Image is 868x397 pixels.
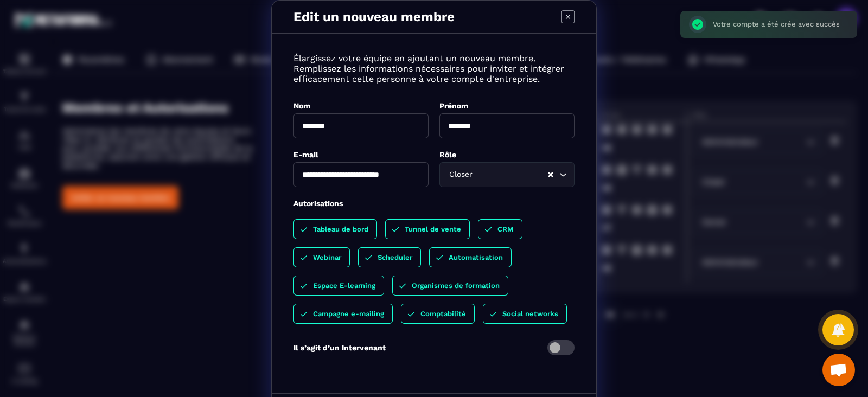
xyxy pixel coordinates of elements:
[412,281,500,290] p: Organismes de formation
[313,281,375,290] p: Espace E-learning
[439,101,468,110] label: Prénom
[293,53,575,84] p: Élargissez votre équipe en ajoutant un nouveau membre. Remplissez les informations nécessaires po...
[548,171,553,179] button: Clear Selected
[502,310,558,318] p: Social networks
[497,225,514,233] p: CRM
[313,225,368,233] p: Tableau de bord
[313,310,384,318] p: Campagne e-mailing
[475,169,547,181] input: Search for option
[822,354,855,386] a: Ouvrir le chat
[420,310,466,318] p: Comptabilité
[405,225,461,233] p: Tunnel de vente
[293,101,310,110] label: Nom
[313,253,341,261] p: Webinar
[378,253,412,261] p: Scheduler
[446,169,475,181] span: Closer
[293,199,343,208] label: Autorisations
[439,150,456,159] label: Rôle
[449,253,503,261] p: Automatisation
[293,343,386,352] p: Il s’agit d’un Intervenant
[293,9,455,24] p: Edit un nouveau membre
[439,162,575,187] div: Search for option
[293,150,318,159] label: E-mail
